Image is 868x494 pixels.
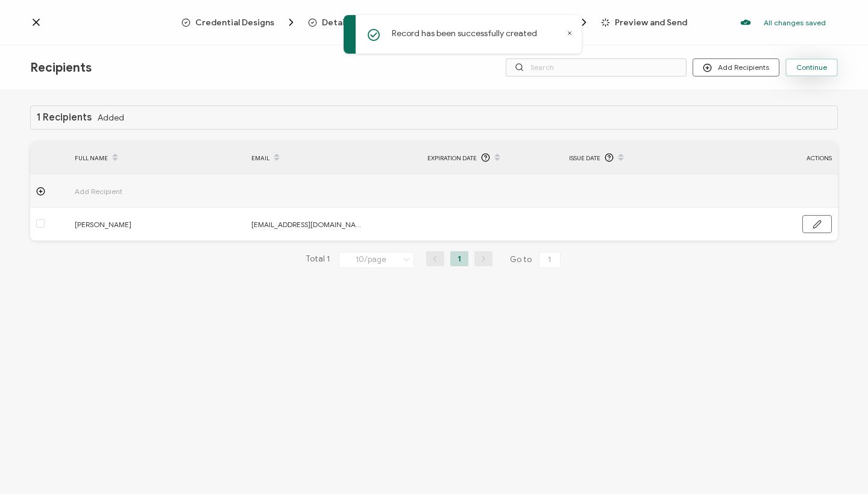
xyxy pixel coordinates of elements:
[693,58,779,77] button: Add Recipients
[506,58,687,77] input: Search
[195,18,274,27] span: Credential Designs
[181,16,687,28] div: Breadcrumb
[785,58,838,77] button: Continue
[69,148,245,168] div: FULL NAME
[339,252,414,268] input: Select
[723,151,838,165] div: ACTIONS
[322,18,351,27] span: Details
[615,18,687,27] span: Preview and Send
[427,151,477,165] span: Expiration Date
[569,151,600,165] span: Issue Date
[510,251,563,268] span: Go to
[308,16,374,28] span: Details
[30,60,92,75] span: Recipients
[764,18,826,27] p: All changes saved
[98,113,124,122] span: Added
[601,18,687,27] span: Preview and Send
[796,64,827,71] span: Continue
[37,112,92,123] h1: 1 Recipients
[450,251,468,266] li: 1
[251,217,366,231] span: [EMAIL_ADDRESS][DOMAIN_NAME]
[75,217,189,231] span: [PERSON_NAME]
[181,16,297,28] span: Credential Designs
[808,436,868,494] iframe: Chat Widget
[245,148,422,168] div: EMAIL
[306,251,330,268] span: Total 1
[392,27,537,40] p: Record has been successfully created
[75,184,189,198] span: Add Recipient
